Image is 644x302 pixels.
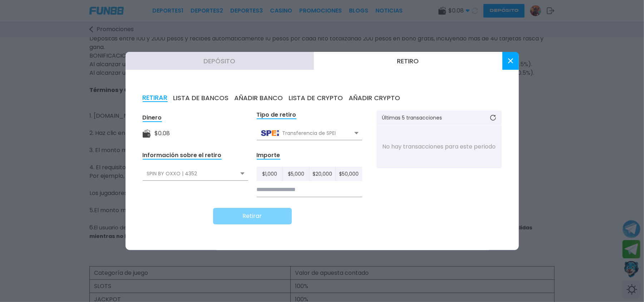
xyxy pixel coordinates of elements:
button: $50,000 [336,167,362,181]
button: Retiro [314,52,502,70]
button: AÑADIR BANCO [235,94,283,102]
button: LISTA DE CRYPTO [289,94,343,102]
div: Información sobre el retiro [143,151,222,160]
p: No hay transacciones para este periodo [382,142,496,151]
div: $ 0.08 [155,129,170,138]
button: LISTA DE BANCOS [173,94,229,102]
button: Retirar [213,208,292,224]
button: RETIRAR [143,94,168,102]
div: SPIN BY OXXO | 4352 [143,167,248,180]
img: Transferencia de SPEI [261,130,279,136]
div: Dinero [143,114,162,122]
button: AÑADIR CRYPTO [349,94,400,102]
button: $5,000 [283,167,309,181]
div: Importe [257,151,280,160]
button: $20,000 [309,167,336,181]
div: Tipo de retiro [257,111,296,119]
button: $1,000 [257,167,283,181]
p: Últimas 5 transacciones [382,115,442,120]
div: Transferencia de SPEI [257,126,362,140]
button: Depósito [126,52,314,70]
